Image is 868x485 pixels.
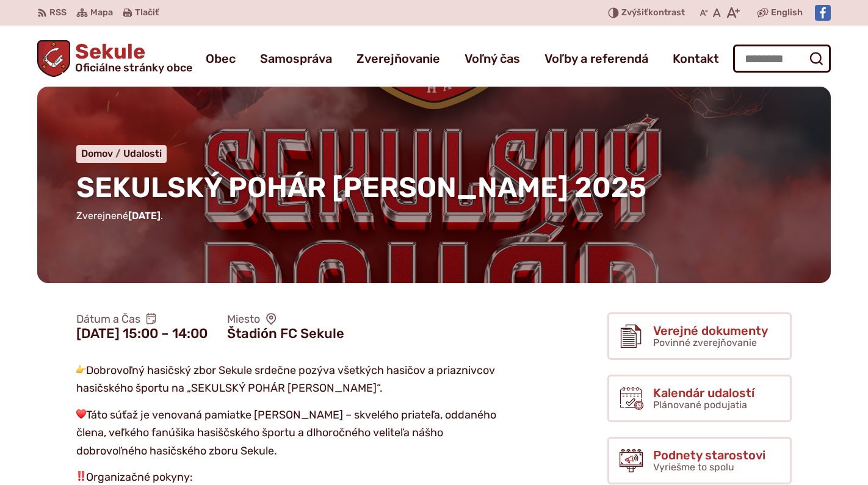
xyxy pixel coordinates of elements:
a: Udalosti [123,148,162,159]
figcaption: Štadión FC Sekule [227,326,344,342]
a: Obec [206,41,236,76]
span: Verejné dokumenty [653,324,768,337]
span: Kalendár udalostí [653,386,754,400]
a: Voľný čas [465,41,520,76]
span: Domov [81,148,113,159]
a: Kontakt [673,41,719,76]
span: [DATE] [128,210,161,221]
span: Zvýšiť [621,7,648,18]
a: Samospráva [260,41,332,76]
a: Zverejňovanie [356,41,440,76]
img: Prejsť na Facebook stránku [815,5,831,21]
span: SEKULSKÝ POHÁR [PERSON_NAME] 2025 [76,171,646,204]
span: English [771,5,803,20]
span: Povinné zverejňovanie [653,337,757,348]
span: Podnety starostovi [653,448,765,462]
img: Prejsť na domovskú stránku [37,40,70,77]
a: Kalendár udalostí Plánované podujatia [607,375,792,422]
span: RSS [49,5,67,20]
img: ‼️ [76,471,86,481]
span: kontrast [621,8,685,18]
span: Sekule [70,41,192,73]
a: English [769,5,805,20]
span: Tlačiť [135,8,159,18]
span: Plánované podujatia [653,399,747,411]
a: Domov [81,148,123,159]
a: Voľby a referendá [544,41,648,76]
p: Táto súťaž je venovaná pamiatke [PERSON_NAME] – skvelého priateľa, oddaného člena, veľkého fanúši... [76,406,510,461]
a: Verejné dokumenty Povinné zverejňovanie [607,312,792,360]
span: Oficiálne stránky obce [75,62,192,73]
figcaption: [DATE] 15:00 – 14:00 [76,326,208,342]
img: 👉 [76,364,86,374]
a: Podnety starostovi Vyriešme to spolu [607,437,792,484]
span: Mapa [90,5,113,20]
a: Logo Sekule, prejsť na domovskú stránku. [37,40,192,77]
span: Miesto [227,312,344,326]
p: Zverejnené . [76,208,792,224]
img: ❤️ [76,409,86,419]
p: Dobrovoľný hasičský zbor Sekule srdečne pozýva všetkých hasičov a priaznivcov hasičského športu n... [76,362,510,398]
span: Dátum a Čas [76,312,208,326]
span: Vyriešme to spolu [653,461,734,473]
